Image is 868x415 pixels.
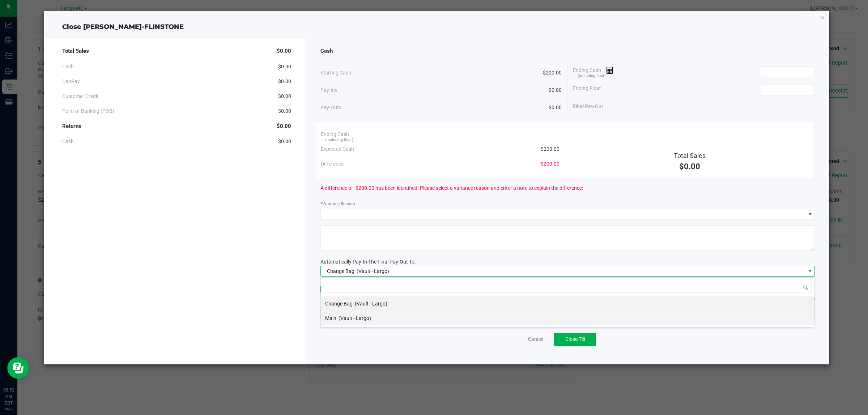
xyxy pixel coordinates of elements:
[573,67,613,77] span: Ending Cash
[357,268,389,274] span: (Vault - Largo)
[62,107,114,115] span: Point of Banking (POB)
[674,152,706,159] span: Total Sales
[549,104,562,111] span: $0.00
[62,78,80,85] span: CanPay
[320,86,337,94] span: Pay-Ins
[573,103,603,110] span: Final Pay-Out
[543,69,562,77] span: $200.00
[325,315,336,321] span: Main
[320,259,416,265] span: Automatically Pay-In The Final Pay-Out To:
[44,22,830,32] div: Close [PERSON_NAME]-FLINSTONE
[62,138,74,145] span: Cash
[325,137,353,143] span: (including float)
[573,85,601,95] span: Ending Float
[565,336,585,342] span: Close Till
[278,107,291,115] span: $0.00
[549,86,562,94] span: $0.00
[321,160,344,168] span: Difference
[278,93,291,100] span: $0.00
[320,69,351,77] span: Starting Cash
[321,145,354,153] span: Expected Cash
[320,201,355,207] label: Variance Reason
[355,301,387,307] span: (Vault - Largo)
[327,268,354,274] span: Change Bag
[278,63,291,70] span: $0.00
[62,119,291,134] div: Returns
[62,63,74,70] span: Cash
[7,357,29,379] iframe: Resource center
[325,301,353,307] span: Change Bag
[679,162,700,171] span: $0.00
[277,47,291,55] span: $0.00
[278,138,291,145] span: $0.00
[278,78,291,85] span: $0.00
[528,335,543,343] a: Cancel
[541,145,559,153] span: $200.00
[320,47,333,55] span: Cash
[62,47,89,55] span: Total Sales
[62,93,99,100] span: Customer Credit
[320,184,583,192] span: A difference of -$200.00 has been identified. Please select a variance reason and enter a note to...
[578,73,606,79] span: (including float)
[554,333,596,346] button: Close Till
[321,131,349,138] span: Ending Cash
[320,104,341,111] span: Pay-Outs
[339,315,371,321] span: (Vault - Largo)
[539,160,559,168] span: -$200.00
[277,122,291,131] span: $0.00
